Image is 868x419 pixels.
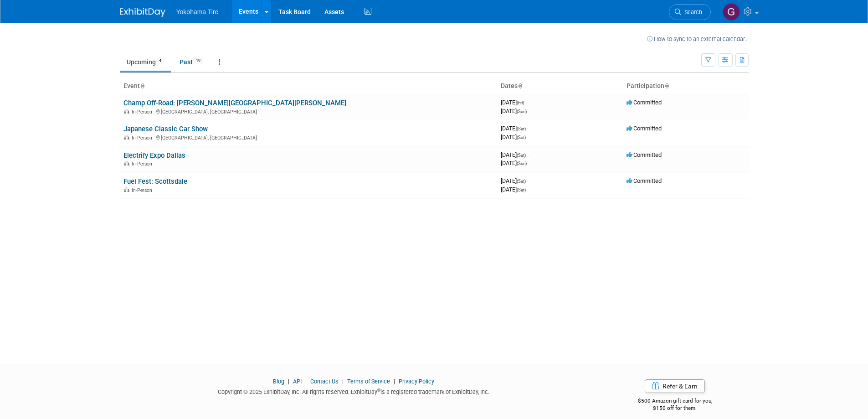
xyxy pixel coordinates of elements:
span: 4 [156,57,164,64]
span: [DATE] [501,125,529,132]
div: $150 off for them. [601,404,749,412]
a: Fuel Fest: Scottsdale [123,177,187,186]
span: In-Person [132,109,155,115]
a: Electrify Expo Dallas [123,151,185,160]
a: Sort by Participation Type [664,82,669,89]
a: Upcoming4 [120,53,171,71]
span: [DATE] [501,186,526,193]
span: | [303,378,309,385]
span: Yokohama Tire [176,8,219,16]
span: (Sun) [517,161,527,166]
span: In-Person [132,187,155,193]
span: In-Person [132,161,155,167]
span: - [525,99,527,106]
span: 19 [193,57,203,64]
span: [DATE] [501,160,527,166]
span: (Sat) [517,179,526,184]
th: Event [120,78,497,94]
div: Copyright © 2025 ExhibitDay, Inc. All rights reserved. ExhibitDay is a registered trademark of Ex... [120,386,588,396]
span: Committed [627,177,662,184]
a: Sort by Event Name [140,82,144,89]
span: [DATE] [501,177,529,184]
span: (Sat) [517,187,526,192]
span: (Sat) [517,126,526,131]
span: [DATE] [501,134,526,140]
img: ExhibitDay [120,8,165,17]
a: Contact Us [310,378,339,385]
img: In-Person Event [124,135,129,140]
a: Japanese Classic Car Show [123,125,208,133]
div: [GEOGRAPHIC_DATA], [GEOGRAPHIC_DATA] [123,134,493,141]
div: [GEOGRAPHIC_DATA], [GEOGRAPHIC_DATA] [123,108,493,115]
th: Dates [497,78,623,94]
a: Search [669,4,711,20]
a: Champ Off-Road: [PERSON_NAME][GEOGRAPHIC_DATA][PERSON_NAME] [123,99,346,107]
span: In-Person [132,135,155,141]
sup: ® [377,388,380,393]
img: gina Witter [723,3,740,21]
span: (Sun) [517,109,527,114]
span: Search [681,9,702,16]
span: [DATE] [501,99,527,106]
span: | [286,378,292,385]
span: | [391,378,397,385]
span: (Sat) [517,135,526,140]
img: In-Person Event [124,187,129,192]
a: Past19 [173,53,210,71]
span: - [527,177,529,184]
img: In-Person Event [124,109,129,114]
span: [DATE] [501,151,529,158]
span: - [527,151,529,158]
span: | [340,378,346,385]
span: Committed [627,151,662,158]
a: API [293,378,302,385]
span: (Fri) [517,100,524,105]
a: Refer & Earn [645,379,705,393]
a: Terms of Service [347,378,390,385]
div: $500 Amazon gift card for you, [601,391,749,412]
span: (Sat) [517,153,526,158]
th: Participation [623,78,749,94]
a: Blog [273,378,284,385]
span: [DATE] [501,108,527,114]
span: Committed [627,99,662,106]
img: In-Person Event [124,161,129,166]
span: Committed [627,125,662,132]
span: - [527,125,529,132]
a: Sort by Start Date [518,82,522,89]
a: How to sync to an external calendar... [647,36,749,42]
a: Privacy Policy [399,378,434,385]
